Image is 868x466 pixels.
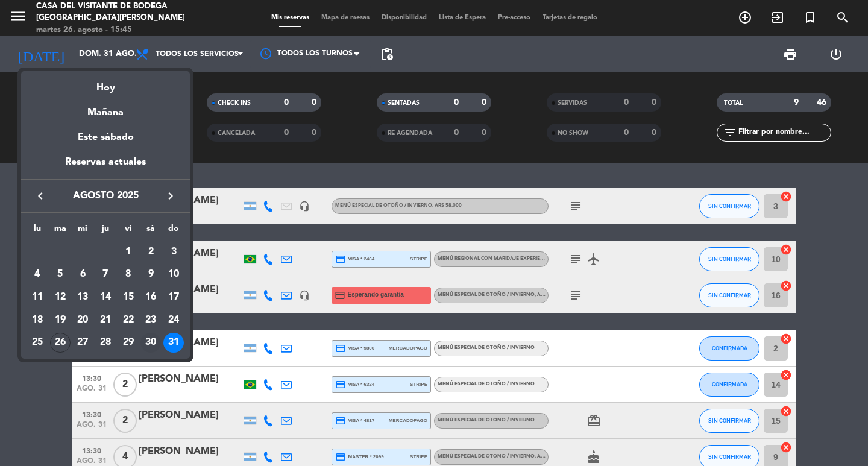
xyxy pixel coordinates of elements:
th: martes [49,222,72,241]
td: 13 de agosto de 2025 [71,286,94,309]
div: 28 [95,333,116,353]
td: 30 de agosto de 2025 [140,332,163,354]
div: 8 [118,264,139,285]
td: 22 de agosto de 2025 [117,309,140,332]
td: 27 de agosto de 2025 [71,332,94,354]
td: 9 de agosto de 2025 [140,263,163,286]
div: Este sábado [21,121,190,154]
td: 14 de agosto de 2025 [94,286,117,309]
div: 27 [72,333,93,353]
td: 5 de agosto de 2025 [49,263,72,286]
div: 22 [118,310,139,330]
td: 25 de agosto de 2025 [26,332,49,354]
div: Hoy [21,71,190,96]
div: 24 [163,310,184,330]
div: 16 [140,287,161,307]
td: 16 de agosto de 2025 [140,286,163,309]
td: 3 de agosto de 2025 [162,241,185,263]
button: keyboard_arrow_left [30,188,51,204]
div: 23 [140,310,161,330]
td: 6 de agosto de 2025 [71,263,94,286]
td: 4 de agosto de 2025 [26,263,49,286]
div: 10 [163,264,184,285]
td: 24 de agosto de 2025 [162,309,185,332]
div: 19 [50,310,71,330]
div: 7 [95,264,116,285]
div: 5 [50,264,71,285]
td: 7 de agosto de 2025 [94,263,117,286]
div: 11 [27,287,48,307]
td: 18 de agosto de 2025 [26,309,49,332]
i: keyboard_arrow_left [33,189,48,203]
td: 29 de agosto de 2025 [117,332,140,354]
th: domingo [162,222,185,241]
div: 1 [118,242,139,262]
td: 20 de agosto de 2025 [71,309,94,332]
div: 14 [95,287,116,307]
td: 23 de agosto de 2025 [140,309,163,332]
div: 29 [118,333,139,353]
td: 2 de agosto de 2025 [140,241,163,263]
th: sábado [140,222,163,241]
td: 10 de agosto de 2025 [162,263,185,286]
div: 12 [50,287,71,307]
div: 15 [118,287,139,307]
td: 21 de agosto de 2025 [94,309,117,332]
div: 17 [163,287,184,307]
th: miércoles [71,222,94,241]
td: 17 de agosto de 2025 [162,286,185,309]
div: 21 [95,310,116,330]
div: 6 [72,264,93,285]
span: agosto 2025 [51,188,160,204]
div: 9 [140,264,161,285]
div: 18 [27,310,48,330]
div: 13 [72,287,93,307]
td: 1 de agosto de 2025 [117,241,140,263]
td: 19 de agosto de 2025 [49,309,72,332]
div: 26 [50,333,71,353]
td: AGO. [26,241,117,263]
div: 30 [140,333,161,353]
div: Mañana [21,96,190,121]
td: 12 de agosto de 2025 [49,286,72,309]
td: 15 de agosto de 2025 [117,286,140,309]
button: keyboard_arrow_right [160,188,181,204]
div: 3 [163,242,184,262]
td: 11 de agosto de 2025 [26,286,49,309]
div: 20 [72,310,93,330]
td: 8 de agosto de 2025 [117,263,140,286]
div: 2 [140,242,161,262]
th: viernes [117,222,140,241]
th: lunes [26,222,49,241]
div: 25 [27,333,48,353]
div: 31 [163,333,184,353]
i: keyboard_arrow_right [163,189,178,203]
td: 31 de agosto de 2025 [162,332,185,354]
td: 26 de agosto de 2025 [49,332,72,354]
div: Reservas actuales [21,154,190,179]
th: jueves [94,222,117,241]
td: 28 de agosto de 2025 [94,332,117,354]
div: 4 [27,264,48,285]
